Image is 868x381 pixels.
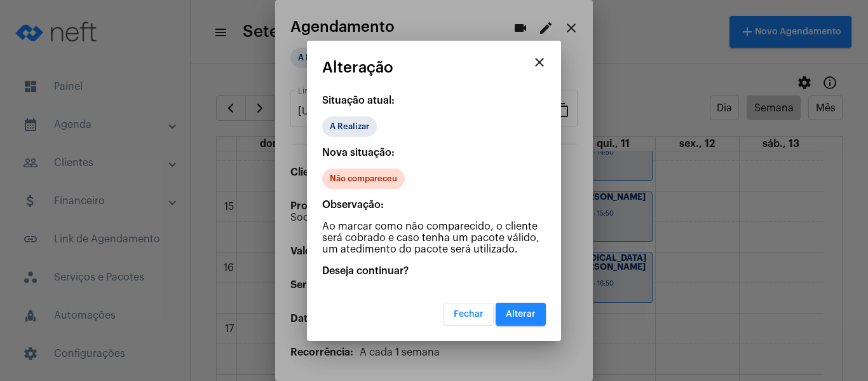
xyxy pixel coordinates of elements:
p: Situação atual: [322,95,546,106]
mat-chip: A Realizar [322,116,377,137]
p: Nova situação: [322,147,546,158]
p: Ao marcar como não comparecido, o cliente será cobrado e caso tenha um pacote válido, um atedimen... [322,221,546,255]
mat-chip: Não compareceu [322,169,405,189]
button: Fechar [444,303,494,326]
p: Observação: [322,199,546,211]
mat-icon: close [532,55,547,70]
button: Alterar [496,303,546,326]
span: Fechar [454,310,484,319]
span: Alterar [506,310,536,319]
p: Deseja continuar? [322,265,546,277]
span: Alteração [322,59,393,76]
